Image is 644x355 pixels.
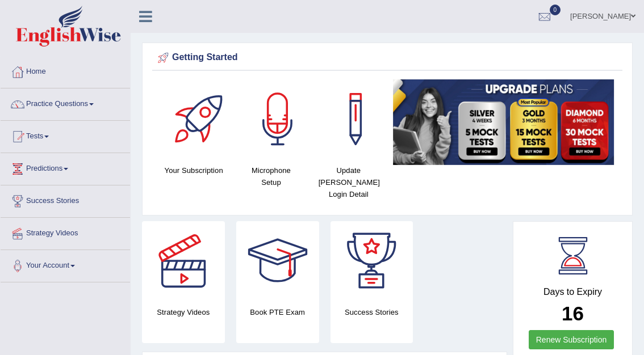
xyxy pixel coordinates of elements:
a: Home [1,56,130,84]
h4: Microphone Setup [238,164,304,188]
a: Predictions [1,153,130,181]
a: Tests [1,121,130,149]
a: Your Account [1,250,130,278]
div: Getting Started [155,49,620,66]
h4: Update [PERSON_NAME] Login Detail [316,164,382,200]
h4: Your Subscription [161,164,227,176]
h4: Success Stories [331,306,413,318]
h4: Book PTE Exam [236,306,319,318]
b: 16 [562,302,584,324]
a: Practice Questions [1,88,130,117]
span: 0 [550,5,561,15]
h4: Days to Expiry [526,287,620,297]
a: Success Stories [1,185,130,214]
a: Renew Subscription [529,330,614,349]
a: Strategy Videos [1,218,130,246]
img: small5.jpg [393,79,614,165]
h4: Strategy Videos [142,306,225,318]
